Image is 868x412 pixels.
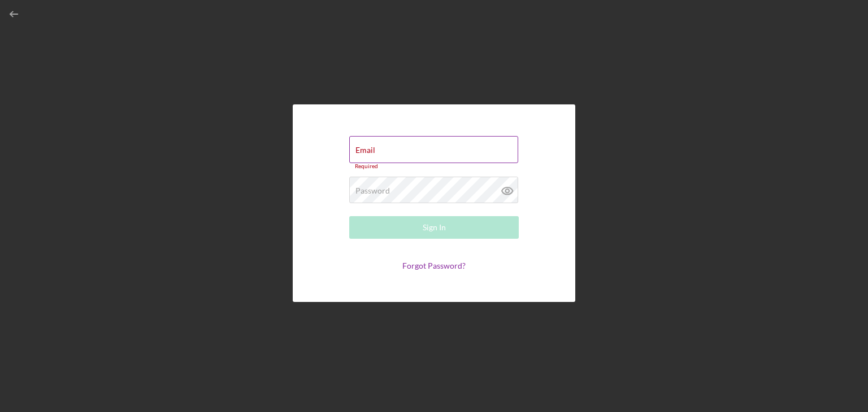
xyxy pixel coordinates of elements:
div: Required [349,163,519,170]
label: Password [355,186,390,195]
a: Forgot Password? [402,261,466,270]
label: Email [355,146,375,155]
button: Sign In [349,216,519,239]
div: Sign In [423,216,446,239]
